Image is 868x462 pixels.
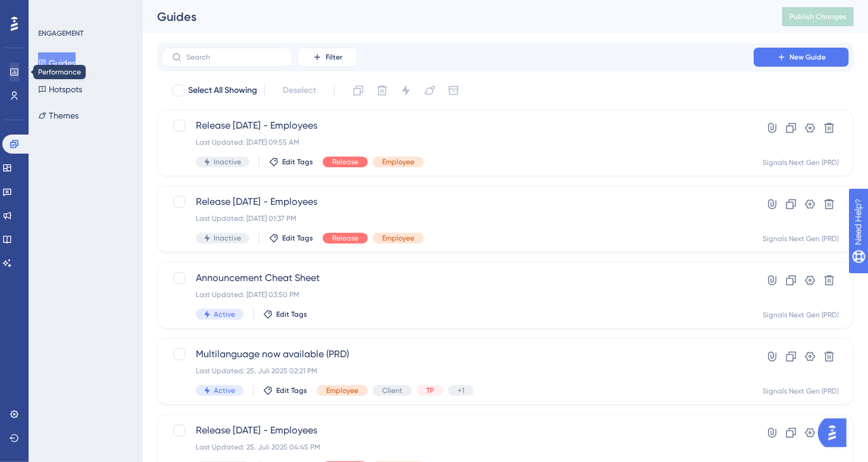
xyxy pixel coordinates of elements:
[298,48,357,67] button: Filter
[818,415,854,451] iframe: UserGuiding AI Assistant Launcher
[790,52,826,62] span: New Guide
[382,233,414,243] span: Employee
[196,366,720,376] div: Last Updated: 25. Juli 2025 02:21 PM
[263,386,307,395] button: Edit Tags
[326,52,342,62] span: Filter
[789,12,847,21] span: Publish Changes
[38,105,79,126] button: Themes
[276,310,307,319] span: Edit Tags
[214,157,241,167] span: Inactive
[382,157,414,167] span: Employee
[214,386,235,395] span: Active
[186,53,283,61] input: Search
[214,310,235,319] span: Active
[263,310,307,319] button: Edit Tags
[196,214,720,223] div: Last Updated: [DATE] 01:37 PM
[157,8,753,25] div: Guides
[382,386,402,395] span: Client
[196,138,720,147] div: Last Updated: [DATE] 09:55 AM
[282,157,313,167] span: Edit Tags
[763,234,839,244] div: Signals Next Gen (PRD)
[283,83,316,98] span: Deselect
[276,386,307,395] span: Edit Tags
[763,158,839,167] div: Signals Next Gen (PRD)
[332,157,358,167] span: Release
[196,423,720,438] span: Release [DATE] - Employees
[458,386,464,395] span: +1
[763,386,839,396] div: Signals Next Gen (PRD)
[38,29,83,38] div: ENGAGEMENT
[196,118,720,133] span: Release [DATE] - Employees
[196,347,720,361] span: Multilanguage now available (PRD)
[196,271,720,285] span: Announcement Cheat Sheet
[188,83,257,98] span: Select All Showing
[272,80,327,101] button: Deselect
[28,3,74,17] span: Need Help?
[196,195,720,209] span: Release [DATE] - Employees
[269,233,313,243] button: Edit Tags
[38,52,76,74] button: Guides
[269,157,313,167] button: Edit Tags
[196,442,720,452] div: Last Updated: 25. Juli 2025 04:45 PM
[326,386,358,395] span: Employee
[782,7,854,26] button: Publish Changes
[196,290,720,299] div: Last Updated: [DATE] 03:50 PM
[426,386,434,395] span: TP
[332,233,358,243] span: Release
[214,233,241,243] span: Inactive
[38,79,82,100] button: Hotspots
[763,310,839,320] div: Signals Next Gen (PRD)
[282,233,313,243] span: Edit Tags
[754,48,849,67] button: New Guide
